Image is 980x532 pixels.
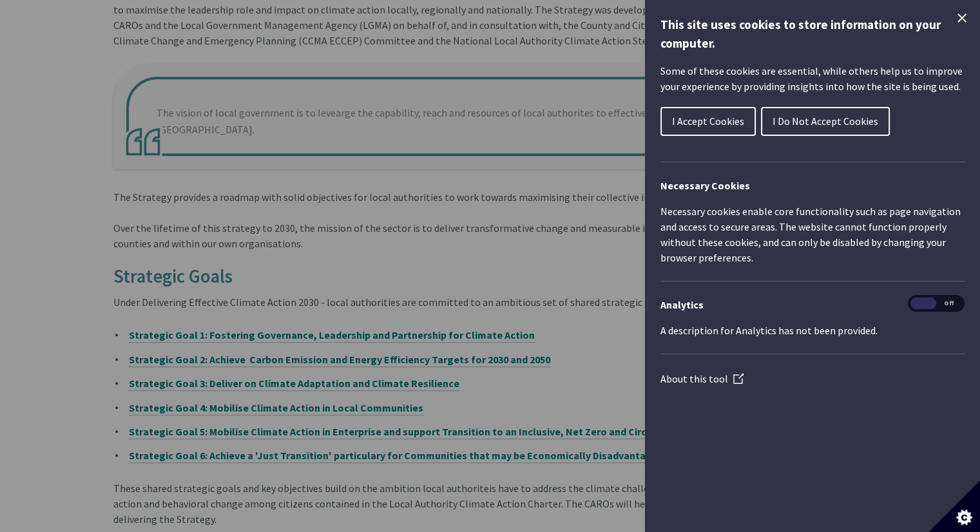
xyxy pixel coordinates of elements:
[660,323,965,338] p: A description for Analytics has not been provided.
[672,115,744,128] span: I Accept Cookies
[773,115,878,128] span: I Do Not Accept Cookies
[660,107,756,136] button: I Accept Cookies
[660,204,965,265] p: Necessary cookies enable core functionality such as page navigation and access to secure areas. T...
[660,15,965,53] h1: This site uses cookies to store information on your computer.
[660,178,965,193] h2: Necessary Cookies
[936,298,962,310] span: Off
[928,480,980,532] button: Set cookie preferences
[660,63,965,94] p: Some of these cookies are essential, while others help us to improve your experience by providing...
[954,10,970,26] button: Close Cookie Control
[761,107,890,136] button: I Do Not Accept Cookies
[660,297,965,312] h3: Analytics
[660,372,744,385] a: About this tool
[910,298,936,310] span: On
